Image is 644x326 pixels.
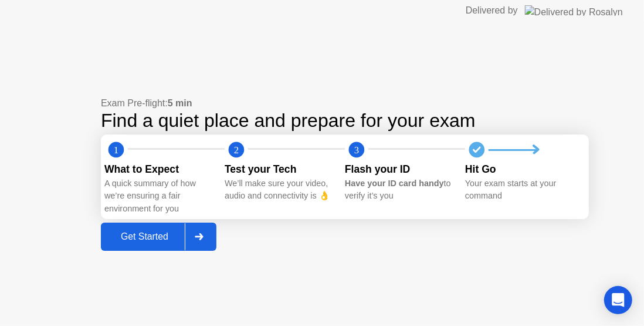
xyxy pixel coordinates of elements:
text: 1 [114,144,118,156]
div: What to Expect [104,162,215,177]
div: to verify it’s you [345,177,456,203]
div: Find a quiet place and prepare for your exam [101,110,589,131]
div: Hit Go [465,162,576,177]
text: 2 [234,144,239,156]
div: Get Started [104,231,185,242]
div: Open Intercom Messenger [604,286,632,314]
b: Have your ID card handy [345,179,444,188]
text: 3 [354,144,359,156]
button: Get Started [101,223,216,251]
div: Flash your ID [345,162,456,177]
div: Exam Pre-flight: [101,96,589,110]
div: Test your Tech [225,162,335,177]
div: We’ll make sure your video, audio and connectivity is 👌 [225,177,335,203]
div: A quick summary of how we’re ensuring a fair environment for you [104,177,215,216]
div: Delivered by [466,4,518,18]
img: Delivered by Rosalyn [525,5,623,16]
b: 5 min [168,98,192,108]
div: Your exam starts at your command [465,177,576,203]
